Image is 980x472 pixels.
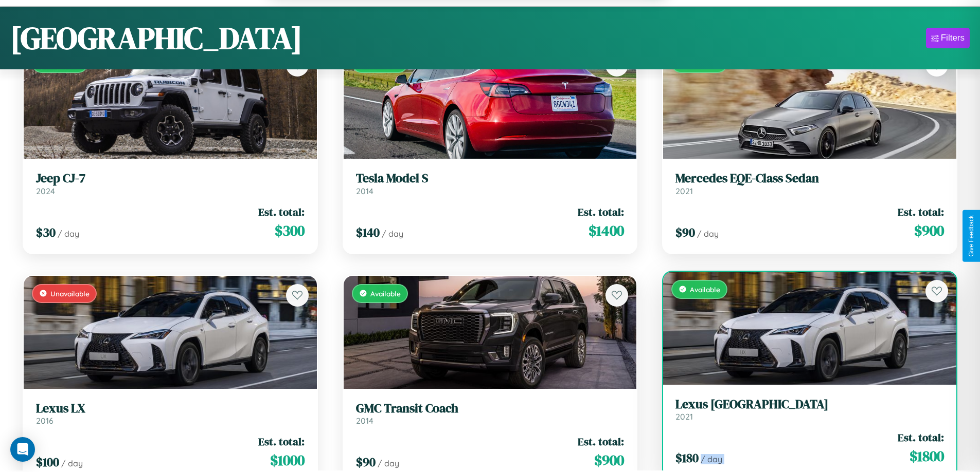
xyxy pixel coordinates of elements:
[36,224,56,241] span: $ 30
[36,416,54,426] span: 2016
[370,289,401,298] span: Available
[675,186,693,196] span: 2021
[697,229,719,239] span: / day
[914,220,944,241] span: $ 900
[675,397,944,422] a: Lexus [GEOGRAPHIC_DATA]2021
[378,458,399,468] span: / day
[36,171,305,196] a: Jeep CJ-72024
[675,449,699,466] span: $ 180
[270,450,305,470] span: $ 1000
[275,220,305,241] span: $ 300
[356,416,373,426] span: 2014
[61,458,83,468] span: / day
[578,434,624,449] span: Est. total:
[898,204,944,219] span: Est. total:
[10,17,302,59] h1: [GEOGRAPHIC_DATA]
[701,454,722,464] span: / day
[675,397,944,412] h3: Lexus [GEOGRAPHIC_DATA]
[898,430,944,445] span: Est. total:
[36,186,55,196] span: 2024
[356,171,625,186] h3: Tesla Model S
[594,450,624,470] span: $ 900
[36,401,305,416] h3: Lexus LX
[578,204,624,219] span: Est. total:
[675,171,944,186] h3: Mercedes EQE-Class Sedan
[910,446,944,466] span: $ 1800
[382,229,403,239] span: / day
[356,171,625,196] a: Tesla Model S2014
[926,28,970,48] button: Filters
[50,289,90,298] span: Unavailable
[968,215,975,257] div: Give Feedback
[356,186,373,196] span: 2014
[356,401,625,426] a: GMC Transit Coach2014
[941,33,965,43] div: Filters
[675,224,695,241] span: $ 90
[589,220,624,241] span: $ 1400
[36,171,305,186] h3: Jeep CJ-7
[10,437,35,462] div: Open Intercom Messenger
[258,204,305,219] span: Est. total:
[36,454,59,470] span: $ 100
[675,171,944,196] a: Mercedes EQE-Class Sedan2021
[356,401,625,416] h3: GMC Transit Coach
[36,401,305,426] a: Lexus LX2016
[258,434,305,449] span: Est. total:
[690,285,720,294] span: Available
[58,229,79,239] span: / day
[356,224,380,241] span: $ 140
[675,411,693,422] span: 2021
[356,454,376,470] span: $ 90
